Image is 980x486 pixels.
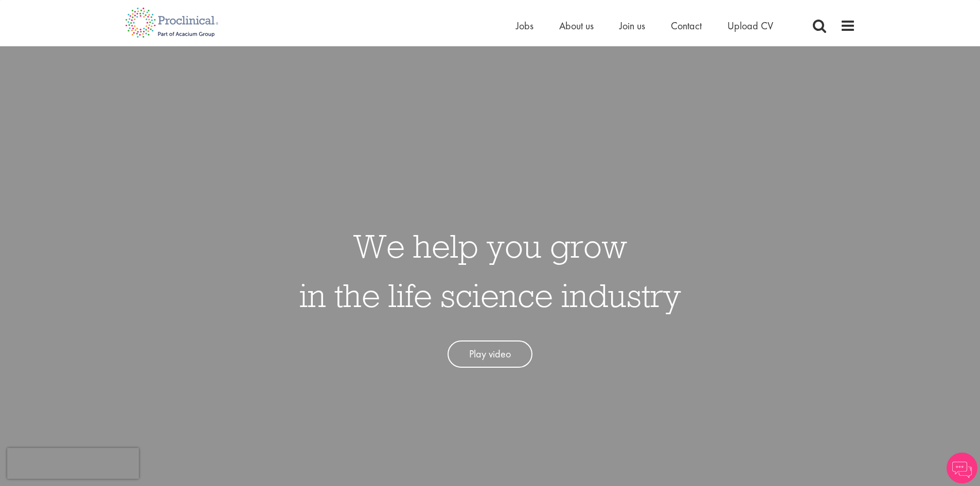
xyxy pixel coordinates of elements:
a: Contact [671,19,702,32]
a: About us [559,19,594,32]
a: Play video [448,340,532,368]
img: Chatbot [947,453,977,483]
a: Join us [619,19,645,32]
a: Upload CV [727,19,773,32]
h1: We help you grow in the life science industry [299,221,681,320]
a: Jobs [516,19,533,32]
